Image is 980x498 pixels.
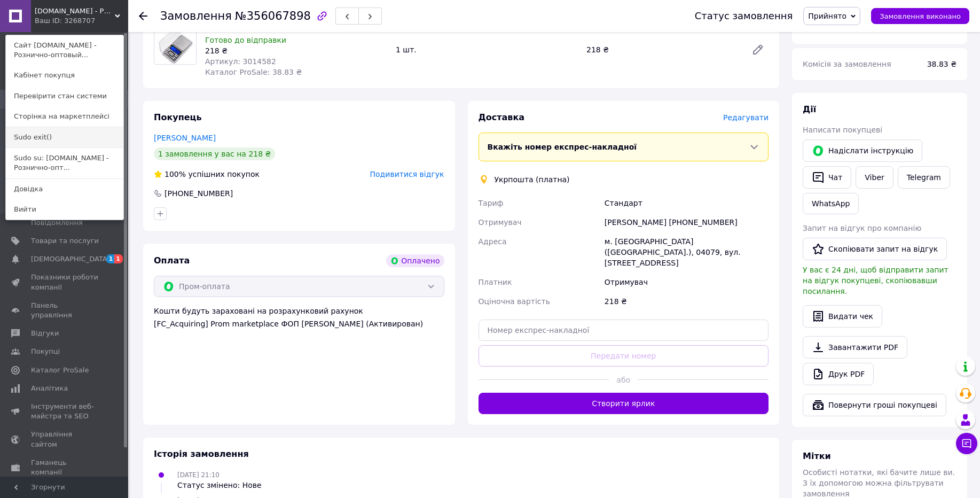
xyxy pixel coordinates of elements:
[160,10,232,22] span: Замовлення
[31,402,99,421] span: Інструменти веб-майстра та SEO
[479,218,522,227] span: Отримувач
[602,273,771,292] div: Отримувач
[154,112,202,122] span: Покупець
[747,39,769,60] a: Редагувати
[803,104,816,114] span: Дії
[602,213,771,232] div: [PERSON_NAME] [PHONE_NUMBER]
[154,449,249,459] span: Історія замовлення
[205,36,286,44] span: Готово до відправки
[205,68,302,76] span: Каталог ProSale: 38.83 ₴
[803,336,907,359] a: Завантажити PDF
[31,301,99,320] span: Панель управління
[602,232,771,273] div: м. [GEOGRAPHIC_DATA] ([GEOGRAPHIC_DATA].), 04079, вул. [STREET_ADDRESS]
[479,278,512,286] span: Платник
[803,238,947,260] button: Скопіювати запит на відгук
[609,375,638,385] span: або
[803,266,948,295] span: У вас є 24 дні, щоб відправити запит на відгук покупцеві, скопіювавши посилання.
[492,174,573,185] div: Укрпошта (платна)
[479,237,507,246] span: Адреса
[154,147,275,160] div: 1 замовлення у вас на 218 ₴
[803,166,851,189] button: Чат
[803,139,922,162] button: Надіслати інструкцію
[6,148,123,178] a: Sudo su: [DOMAIN_NAME] - Рознично-опт...
[154,318,444,329] div: [FC_Acquiring] Prom marketplace ФОП [PERSON_NAME] (Активирован)
[479,199,504,207] span: Тариф
[898,166,950,189] a: Telegram
[139,11,147,21] div: Повернутися назад
[391,42,582,57] div: 1 шт.
[803,394,946,416] button: Повернути гроші покупцеві
[803,363,874,385] a: Друк PDF
[6,127,123,147] a: Sudo exit()
[871,8,969,24] button: Замовлення виконано
[114,254,123,263] span: 1
[695,11,793,21] div: Статус замовлення
[35,6,115,16] span: VashTrend.com.ua - Рознично-оптовый интернет магазин!
[205,45,387,56] div: 218 ₴
[177,480,262,491] div: Статус змінено: Нове
[164,170,186,178] span: 100%
[808,12,846,20] span: Прийнято
[6,179,123,199] a: Довідка
[31,254,110,264] span: [DEMOGRAPHIC_DATA]
[582,42,743,57] div: 218 ₴
[154,169,260,180] div: успішних покупок
[31,365,89,375] span: Каталог ProSale
[31,273,99,292] span: Показники роботи компанії
[35,16,80,26] div: Ваш ID: 3268707
[803,224,921,232] span: Запит на відгук про компанію
[803,468,955,498] span: Особисті нотатки, які бачите лише ви. З їх допомогою можна фільтрувати замовлення
[163,188,234,199] div: [PHONE_NUMBER]
[602,292,771,311] div: 218 ₴
[803,60,891,68] span: Комісія за замовлення
[31,430,99,449] span: Управління сайтом
[479,320,769,341] input: Номер експрес-накладної
[6,199,123,220] a: Вийти
[479,297,550,306] span: Оціночна вартість
[106,254,115,263] span: 1
[154,134,216,142] a: [PERSON_NAME]
[31,236,99,246] span: Товари та послуги
[803,451,831,461] span: Мітки
[154,306,444,329] div: Кошти будуть зараховані на розрахунковий рахунок
[6,106,123,127] a: Сторінка на маркетплейсі
[386,254,444,267] div: Оплачено
[31,347,60,356] span: Покупці
[488,143,637,151] span: Вкажіть номер експрес-накладної
[177,471,219,479] span: [DATE] 21:10
[31,384,68,393] span: Аналітика
[723,113,769,122] span: Редагувати
[31,458,99,477] span: Гаманець компанії
[803,305,882,328] button: Видати чек
[803,126,882,134] span: Написати покупцеві
[205,57,276,66] span: Артикул: 3014582
[479,393,769,414] button: Створити ярлик
[154,255,190,266] span: Оплата
[31,329,59,338] span: Відгуки
[6,35,123,65] a: Сайт [DOMAIN_NAME] - Рознично-оптовый...
[927,60,957,68] span: 38.83 ₴
[479,112,525,122] span: Доставка
[370,170,444,178] span: Подивитися відгук
[6,86,123,106] a: Перевірити стан системи
[154,22,196,64] img: Ваги ювелірні DOMOTEC 1724В /200гр/0.01/
[956,433,977,454] button: Чат з покупцем
[6,65,123,85] a: Кабінет покупця
[31,218,83,228] span: Повідомлення
[880,12,961,20] span: Замовлення виконано
[803,193,859,214] a: WhatsApp
[856,166,893,189] a: Viber
[235,10,311,22] span: №356067898
[602,193,771,213] div: Стандарт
